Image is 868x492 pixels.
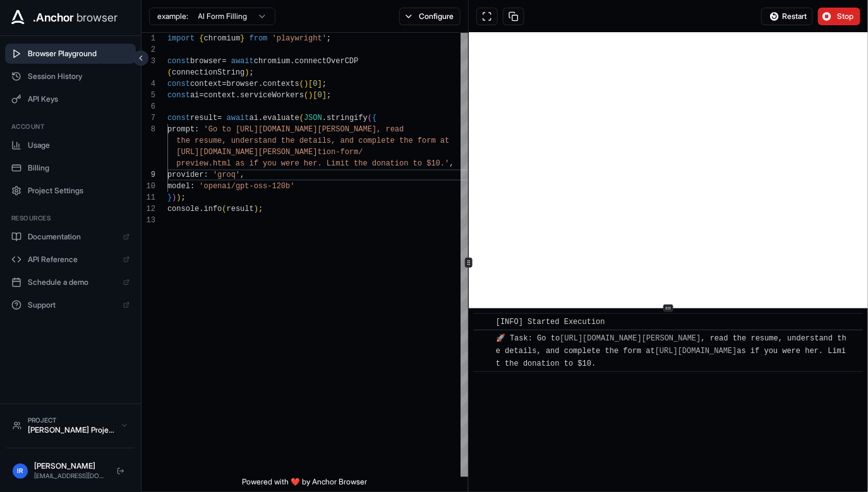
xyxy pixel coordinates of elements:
[5,66,136,87] button: Session History
[28,425,114,435] div: [PERSON_NAME] Project
[190,80,222,88] span: context
[204,34,241,43] span: chromium
[250,114,258,123] span: ai
[167,34,195,43] span: import
[5,158,136,178] button: Billing
[761,8,813,25] button: Restart
[142,56,155,67] div: 3
[28,416,114,425] div: Project
[190,182,195,191] span: :
[190,114,217,123] span: result
[157,11,188,21] span: example:
[327,91,331,100] span: ;
[818,8,860,25] button: Stop
[503,8,524,25] button: Copy session ID
[142,169,155,181] div: 9
[242,477,367,492] span: Powered with ❤️ by Anchor Browser
[167,80,190,88] span: const
[327,114,368,123] span: stringify
[167,193,172,202] span: }
[204,205,222,213] span: info
[6,411,135,440] button: Project[PERSON_NAME] Project
[655,347,737,356] a: [URL][DOMAIN_NAME]
[318,148,363,157] span: tion-form/
[142,101,155,112] div: 6
[176,136,404,145] span: the resume, understand the details, and complete t
[222,80,226,88] span: =
[368,114,372,123] span: (
[254,57,291,66] span: chromium
[28,94,130,104] span: API Keys
[167,171,204,179] span: provider
[167,205,199,213] span: console
[318,80,322,88] span: ]
[295,57,359,66] span: connectOverCDP
[28,232,117,242] span: Documentation
[204,171,208,179] span: :
[244,68,249,77] span: )
[304,91,308,100] span: (
[167,57,190,66] span: const
[28,300,117,310] span: Support
[199,91,203,100] span: =
[254,205,258,213] span: )
[5,135,136,155] button: Usage
[142,215,155,226] div: 13
[28,49,130,59] span: Browser Playground
[404,159,449,168] span: n to $10.'
[322,114,327,123] span: .
[217,114,222,123] span: =
[133,51,148,66] button: Collapse sidebar
[204,125,395,134] span: 'Go to [URL][DOMAIN_NAME][PERSON_NAME], re
[172,193,176,202] span: )
[76,9,118,27] span: browser
[404,136,449,145] span: he form at
[322,80,327,88] span: ;
[222,205,226,213] span: (
[258,80,263,88] span: .
[8,8,28,28] img: Anchor Icon
[782,11,807,21] span: Restart
[199,34,203,43] span: {
[395,125,404,134] span: ad
[142,192,155,203] div: 11
[167,91,190,100] span: const
[299,114,304,123] span: (
[236,91,240,100] span: .
[263,114,299,123] span: evaluate
[11,213,130,223] h3: Resources
[272,34,327,43] span: 'playwright'
[5,89,136,109] button: API Keys
[227,80,258,88] span: browser
[176,159,404,168] span: preview.html as if you were her. Limit the donatio
[290,57,294,66] span: .
[308,91,313,100] span: )
[167,68,172,77] span: (
[250,34,268,43] span: from
[227,205,254,213] span: result
[322,91,327,100] span: ]
[167,125,195,134] span: prompt
[11,122,130,131] h3: Account
[28,186,130,196] span: Project Settings
[142,44,155,56] div: 2
[34,461,107,471] div: [PERSON_NAME]
[34,471,107,481] div: [EMAIL_ADDRESS][DOMAIN_NAME]
[313,80,317,88] span: 0
[5,272,136,292] a: Schedule a demo
[190,57,222,66] span: browser
[142,112,155,124] div: 7
[5,181,136,201] button: Project Settings
[33,9,74,27] span: .Anchor
[227,114,250,123] span: await
[142,124,155,135] div: 8
[142,78,155,90] div: 4
[5,227,136,247] a: Documentation
[250,68,254,77] span: ;
[28,140,130,150] span: Usage
[195,125,199,134] span: :
[142,203,155,215] div: 12
[213,171,240,179] span: 'groq'
[231,57,254,66] span: await
[240,34,244,43] span: }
